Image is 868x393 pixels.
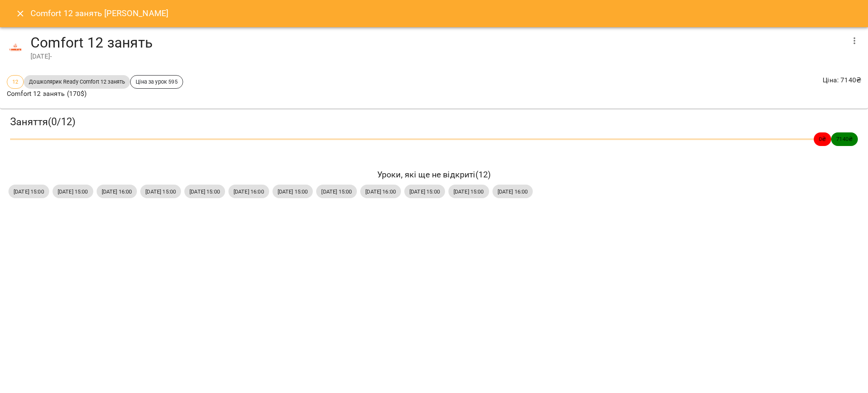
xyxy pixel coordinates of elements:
span: [DATE] 15:00 [448,188,489,196]
span: Ціна за урок 595 [131,78,182,86]
span: 0 ₴ [814,135,831,143]
h6: Comfort 12 занять [PERSON_NAME] [31,7,169,20]
span: [DATE] 15:00 [140,188,181,196]
span: [DATE] 15:00 [404,188,445,196]
span: 12 [7,78,23,86]
span: [DATE] 16:00 [228,188,269,196]
p: Ціна : 7140 ₴ [823,75,861,85]
span: [DATE] 16:00 [97,188,137,196]
p: Comfort 12 занять (170$) [7,89,183,99]
div: [DATE] - [31,51,844,62]
span: [DATE] 15:00 [8,188,49,196]
span: [DATE] 16:00 [360,188,401,196]
span: [DATE] 15:00 [273,188,313,196]
h4: Comfort 12 занять [31,34,844,51]
span: 7140 ₴ [831,135,858,143]
span: [DATE] 15:00 [316,188,357,196]
span: [DATE] 16:00 [492,188,533,196]
span: [DATE] 15:00 [53,188,93,196]
span: [DATE] 15:00 [184,188,225,196]
h3: Заняття ( 0 / 12 ) [10,115,858,129]
span: Дошколярик Ready Comfort 12 занять [24,78,130,86]
img: 86f377443daa486b3a215227427d088a.png [7,39,24,56]
h6: Уроки, які ще не відкриті ( 12 ) [8,168,860,181]
button: Close [10,3,31,24]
